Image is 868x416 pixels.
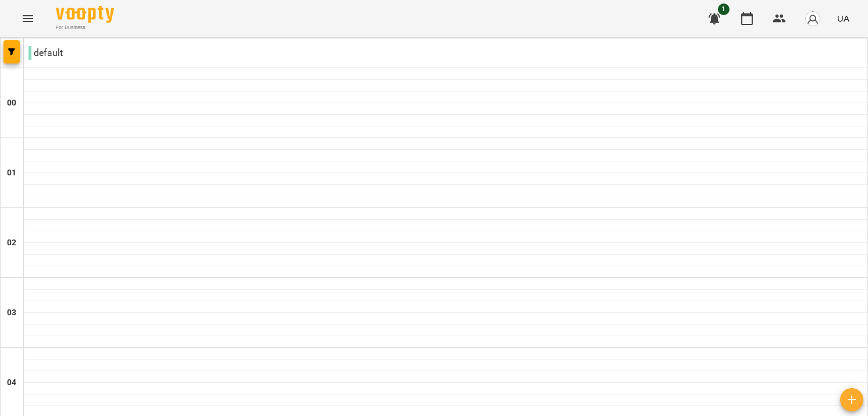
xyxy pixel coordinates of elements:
button: Створити урок [840,388,863,411]
span: UA [837,12,849,24]
img: Voopty Logo [56,6,114,23]
span: 1 [718,3,730,15]
span: For Business [56,24,114,31]
img: avatar_s.png [805,10,821,27]
h6: 03 [7,306,16,319]
h6: 04 [7,376,16,389]
h6: 01 [7,167,16,179]
h6: 02 [7,237,16,249]
button: UA [833,8,854,29]
h6: 00 [7,97,16,110]
p: default [29,46,63,60]
button: Menu [14,5,42,33]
